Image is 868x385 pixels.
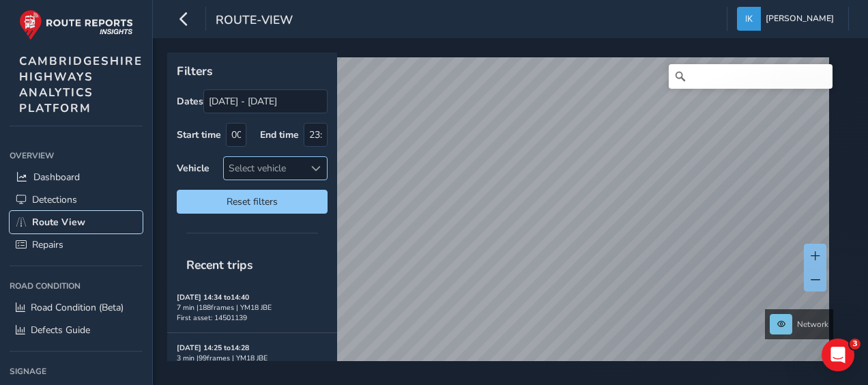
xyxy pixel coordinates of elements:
[32,193,77,206] span: Detections
[172,57,829,377] canvas: Map
[177,292,249,302] strong: [DATE] 14:34 to 14:40
[177,62,328,80] p: Filters
[177,353,328,363] div: 3 min | 99 frames | YM18 JBE
[32,238,63,251] span: Repairs
[850,339,860,350] span: 3
[10,361,143,382] div: Signage
[177,247,263,283] span: Recent trips
[177,343,249,353] strong: [DATE] 14:25 to 14:28
[737,7,761,31] img: diamond-layout
[177,302,328,313] div: 7 min | 188 frames | YM18 JBE
[737,7,839,31] button: [PERSON_NAME]
[10,145,143,166] div: Overview
[177,313,247,323] span: First asset: 14501139
[669,64,833,89] input: Search
[224,157,304,180] div: Select vehicle
[177,95,203,108] label: Dates
[10,166,143,188] a: Dashboard
[177,162,209,175] label: Vehicle
[33,171,80,184] span: Dashboard
[19,10,133,40] img: rr logo
[10,276,143,296] div: Road Condition
[10,188,143,211] a: Detections
[10,233,143,256] a: Repairs
[32,216,85,229] span: Route View
[177,190,328,214] button: Reset filters
[31,324,90,337] span: Defects Guide
[10,211,143,233] a: Route View
[177,128,221,141] label: Start time
[766,7,834,31] span: [PERSON_NAME]
[10,296,143,319] a: Road Condition (Beta)
[216,12,293,31] span: route-view
[260,128,299,141] label: End time
[187,195,317,208] span: Reset filters
[31,301,124,314] span: Road Condition (Beta)
[797,319,828,330] span: Network
[19,53,143,116] span: CAMBRIDGESHIRE HIGHWAYS ANALYTICS PLATFORM
[822,339,854,371] iframe: Intercom live chat
[10,319,143,341] a: Defects Guide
